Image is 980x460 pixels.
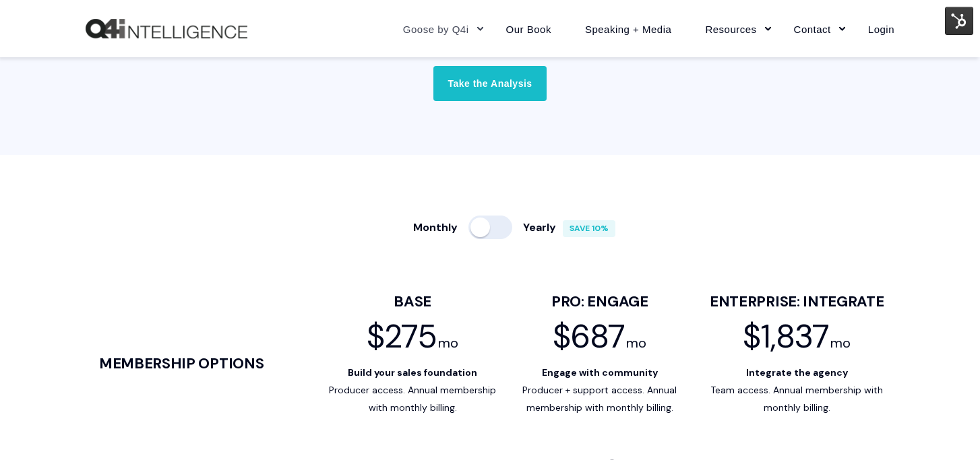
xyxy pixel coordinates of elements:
[945,7,973,35] img: HubSpot Tools Menu Toggle
[511,381,688,416] div: Producer + support access. Annual membership with monthly billing.
[743,324,829,350] div: $1,837
[438,334,458,352] div: mo
[86,19,247,39] a: Back to Home
[830,334,851,352] div: mo
[511,293,688,310] div: PRO: ENGAGE
[563,220,615,237] div: SAVE 10%
[86,19,247,39] img: Q4intelligence, LLC logo
[325,293,500,310] div: BASE
[699,293,894,310] div: ENTERPRISE: INTEGRATE
[626,334,646,352] div: mo
[523,219,556,236] div: Yearly
[413,219,458,236] div: Monthly
[542,366,658,379] strong: Engage with community
[746,366,848,379] strong: Integrate the agency
[433,66,546,101] a: Take the Analysis
[99,355,301,372] div: Membership options
[348,366,477,379] strong: Build your sales foundation
[367,324,437,350] div: $275
[710,384,883,414] span: Team access. Annual membership with monthly billing.
[325,381,500,416] div: Producer access. Annual membership with monthly billing.
[553,324,625,350] div: $687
